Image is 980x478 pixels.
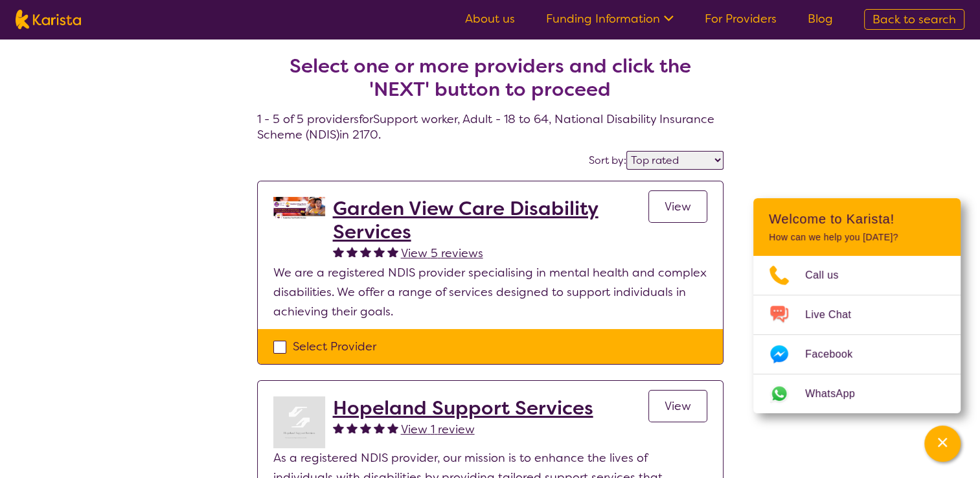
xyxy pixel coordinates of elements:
[648,190,707,223] a: View
[753,374,961,413] a: Web link opens in a new tab.
[401,420,475,439] a: View 1 review
[705,11,777,27] a: For Providers
[546,11,674,27] a: Funding Information
[333,396,593,420] a: Hopeland Support Services
[805,345,868,364] span: Facebook
[374,422,385,433] img: fullstar
[401,422,475,437] span: View 1 review
[805,384,871,404] span: WhatsApp
[808,11,833,27] a: Blog
[257,23,724,142] h4: 1 - 5 of 5 providers for Support worker , Adult - 18 to 64 , National Disability Insurance Scheme...
[333,422,344,433] img: fullstar
[374,246,385,257] img: fullstar
[872,12,956,27] span: Back to search
[648,390,707,422] a: View
[401,245,483,261] span: View 5 reviews
[769,211,945,227] h2: Welcome to Karista!
[401,244,483,263] a: View 5 reviews
[465,11,515,27] a: About us
[589,154,626,167] label: Sort by:
[347,422,358,433] img: fullstar
[753,198,961,413] div: Channel Menu
[769,232,945,243] p: How can we help you [DATE]?
[273,197,325,218] img: fhlsqaxcthszxhqwxlmb.jpg
[387,246,398,257] img: fullstar
[665,199,691,214] span: View
[273,396,325,448] img: lgws9nbdexbhpvwk3xgv.png
[333,197,648,244] a: Garden View Care Disability Services
[805,305,867,324] span: Live Chat
[924,426,961,462] button: Channel Menu
[273,54,708,101] h2: Select one or more providers and click the 'NEXT' button to proceed
[864,9,964,30] a: Back to search
[273,263,707,321] p: We are a registered NDIS provider specialising in mental health and complex disabilities. We offe...
[753,256,961,413] ul: Choose channel
[16,10,81,29] img: Karista logo
[360,246,371,257] img: fullstar
[333,246,344,257] img: fullstar
[360,422,371,433] img: fullstar
[665,398,691,414] span: View
[805,266,854,285] span: Call us
[387,422,398,433] img: fullstar
[347,246,358,257] img: fullstar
